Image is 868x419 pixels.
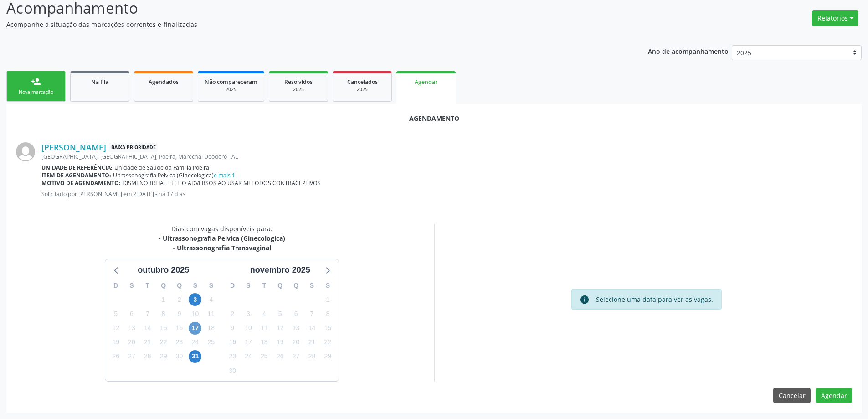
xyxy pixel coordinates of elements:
[189,293,201,306] span: sexta-feira, 3 de outubro de 2025
[6,20,605,29] p: Acompanhe a situação das marcações correntes e finalizadas
[205,78,257,86] span: Não compareceram
[91,78,108,86] span: Na fila
[124,279,140,293] div: S
[305,350,318,363] span: sexta-feira, 28 de novembro de 2025
[114,164,209,171] span: Unidade de Saude da Familia Poeira
[305,322,318,335] span: sexta-feira, 14 de novembro de 2025
[41,142,106,152] a: [PERSON_NAME]
[305,336,318,349] span: sexta-feira, 21 de novembro de 2025
[109,307,122,320] span: domingo, 5 de outubro de 2025
[109,143,158,152] span: Baixa Prioridade
[109,322,122,335] span: domingo, 12 de outubro de 2025
[276,86,321,93] div: 2025
[321,307,334,320] span: sábado, 8 de novembro de 2025
[16,142,35,161] img: img
[125,307,138,320] span: segunda-feira, 6 de outubro de 2025
[149,78,179,86] span: Agendados
[304,279,320,293] div: S
[123,179,321,187] span: DISMENORREIA+ EFEITO ADVERSOS AO USAR METODOS CONTRACEPTIVOS
[225,279,241,293] div: D
[159,224,285,253] div: Dias com vagas disponíveis para:
[157,336,170,349] span: quarta-feira, 22 de outubro de 2025
[187,279,203,293] div: S
[256,279,272,293] div: T
[41,153,852,160] div: [GEOGRAPHIC_DATA], [GEOGRAPHIC_DATA], Poeira, Marechal Deodoro - AL
[157,307,170,320] span: quarta-feira, 8 de outubro de 2025
[274,322,287,335] span: quarta-feira, 12 de novembro de 2025
[141,336,154,349] span: terça-feira, 21 de outubro de 2025
[173,293,186,306] span: quinta-feira, 2 de outubro de 2025
[415,78,437,86] span: Agendar
[242,336,255,349] span: segunda-feira, 17 de novembro de 2025
[189,350,201,363] span: sexta-feira, 31 de outubro de 2025
[125,336,138,349] span: segunda-feira, 20 de outubro de 2025
[339,86,385,93] div: 2025
[274,307,287,320] span: quarta-feira, 5 de novembro de 2025
[290,322,303,335] span: quinta-feira, 13 de novembro de 2025
[272,279,288,293] div: Q
[258,307,271,320] span: terça-feira, 4 de novembro de 2025
[242,322,255,335] span: segunda-feira, 10 de novembro de 2025
[226,350,239,363] span: domingo, 23 de novembro de 2025
[816,388,852,403] button: Agendar
[247,264,314,276] div: novembro 2025
[31,77,41,87] div: person_add
[189,307,201,320] span: sexta-feira, 10 de outubro de 2025
[109,336,122,349] span: domingo, 19 de outubro de 2025
[226,364,239,377] span: domingo, 30 de novembro de 2025
[41,190,852,198] p: Solicitado por [PERSON_NAME] em 2[DATE] - há 17 dias
[241,279,257,293] div: S
[226,322,239,335] span: domingo, 9 de novembro de 2025
[205,307,217,320] span: sábado, 11 de outubro de 2025
[258,336,271,349] span: terça-feira, 18 de novembro de 2025
[205,293,217,306] span: sábado, 4 de outubro de 2025
[580,295,590,305] i: info
[109,350,122,363] span: domingo, 26 de outubro de 2025
[159,243,285,253] div: - Ultrassonografia Transvaginal
[189,322,201,335] span: sexta-feira, 17 de outubro de 2025
[108,279,124,293] div: D
[321,322,334,335] span: sábado, 15 de novembro de 2025
[226,336,239,349] span: domingo, 16 de novembro de 2025
[205,322,217,335] span: sábado, 18 de outubro de 2025
[290,350,303,363] span: quinta-feira, 27 de novembro de 2025
[288,279,304,293] div: Q
[321,336,334,349] span: sábado, 22 de novembro de 2025
[284,78,313,86] span: Resolvidos
[157,322,170,335] span: quarta-feira, 15 de outubro de 2025
[134,264,193,276] div: outubro 2025
[290,336,303,349] span: quinta-feira, 20 de novembro de 2025
[141,350,154,363] span: terça-feira, 28 de outubro de 2025
[773,388,811,403] button: Cancelar
[214,171,235,179] a: e mais 1
[173,336,186,349] span: quinta-feira, 23 de outubro de 2025
[596,295,713,305] div: Selecione uma data para ver as vagas.
[173,322,186,335] span: quinta-feira, 16 de outubro de 2025
[812,10,858,26] button: Relatórios
[41,171,111,179] b: Item de agendamento:
[290,307,303,320] span: quinta-feira, 6 de novembro de 2025
[321,293,334,306] span: sábado, 1 de novembro de 2025
[226,307,239,320] span: domingo, 2 de novembro de 2025
[274,336,287,349] span: quarta-feira, 19 de novembro de 2025
[16,114,852,123] div: Agendamento
[347,78,378,86] span: Cancelados
[157,293,170,306] span: quarta-feira, 1 de outubro de 2025
[159,233,285,243] div: - Ultrassonografia Pelvica (Ginecologica)
[321,350,334,363] span: sábado, 29 de novembro de 2025
[258,350,271,363] span: terça-feira, 25 de novembro de 2025
[13,89,59,96] div: Nova marcação
[141,322,154,335] span: terça-feira, 14 de outubro de 2025
[205,86,257,93] div: 2025
[139,279,155,293] div: T
[171,279,187,293] div: Q
[157,350,170,363] span: quarta-feira, 29 de outubro de 2025
[242,350,255,363] span: segunda-feira, 24 de novembro de 2025
[205,336,217,349] span: sábado, 25 de outubro de 2025
[173,307,186,320] span: quinta-feira, 9 de outubro de 2025
[189,336,201,349] span: sexta-feira, 24 de outubro de 2025
[113,171,235,179] span: Ultrassonografia Pelvica (Ginecologica)
[203,279,219,293] div: S
[320,279,336,293] div: S
[141,307,154,320] span: terça-feira, 7 de outubro de 2025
